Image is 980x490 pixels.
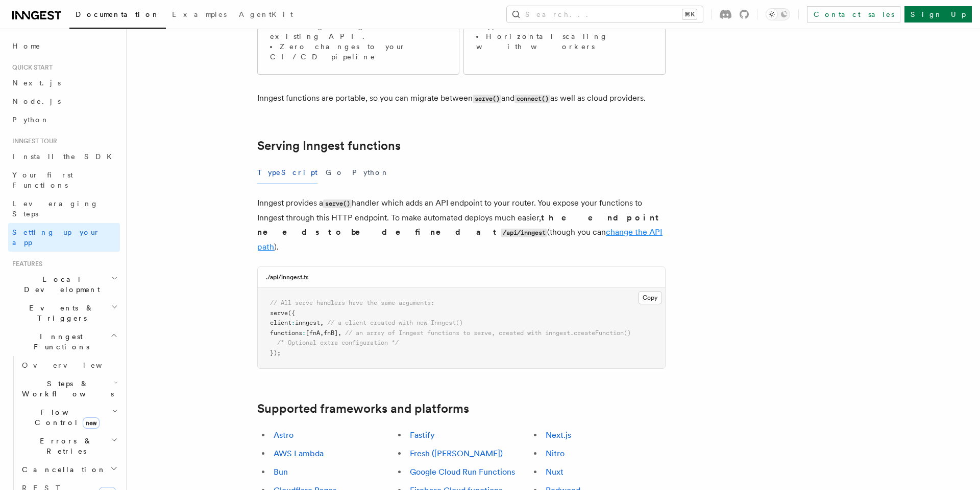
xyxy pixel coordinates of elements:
kbd: ⌘K [682,9,697,19]
a: Overview [18,356,120,374]
a: Fastify [410,430,435,440]
a: Documentation [69,3,166,29]
span: Home [12,41,41,51]
span: functions [270,329,302,337]
a: Setting up your app [8,223,120,252]
span: : [291,319,295,326]
span: Setting up your app [12,228,100,247]
button: Go [326,161,344,184]
span: Python [12,116,50,124]
span: Errors & Retries [18,436,111,456]
a: Bun [274,467,288,477]
span: Node.js [12,97,61,105]
button: Local Development [8,270,120,299]
span: Documentation [76,10,160,18]
button: TypeScript [257,161,317,184]
code: serve() [323,199,352,208]
span: Examples [172,10,227,18]
code: serve() [473,95,501,103]
a: Nitro [546,449,565,458]
span: Cancellation [18,464,106,475]
a: Install the SDK [8,147,120,166]
code: /api/inngest [501,229,547,237]
span: : [302,329,306,337]
p: Inngest provides a handler which adds an API endpoint to your router. You expose your functions t... [257,196,666,254]
span: Install the SDK [12,152,118,161]
a: Nuxt [546,467,563,477]
button: Steps & Workflows [18,374,120,403]
span: Inngest tour [8,137,57,145]
span: ({ [288,309,295,317]
a: AWS Lambda [274,449,324,458]
button: Flow Controlnew [18,403,120,432]
span: // a client created with new Inngest() [327,319,463,326]
button: Search...⌘K [507,6,703,23]
a: Fresh ([PERSON_NAME]) [410,449,503,458]
span: /* Optional extra configuration */ [277,339,399,346]
span: [fnA [306,329,320,337]
span: AgentKit [239,10,293,18]
li: Horizontal scaling with workers [476,31,653,52]
p: Inngest functions are portable, so you can migrate between and as well as cloud providers. [257,91,666,106]
code: connect() [514,95,550,103]
a: Serving Inngest functions [257,139,401,153]
a: Google Cloud Run Functions [410,467,515,477]
span: Next.js [12,79,61,87]
span: inngest [295,319,320,326]
button: Events & Triggers [8,299,120,327]
a: Your first Functions [8,166,120,194]
span: // All serve handlers have the same arguments: [270,299,434,306]
a: Contact sales [807,6,900,23]
a: Next.js [8,74,120,92]
span: Inngest Functions [8,331,110,352]
a: Python [8,110,120,129]
button: Inngest Functions [8,327,120,356]
a: Next.js [546,430,571,440]
span: Local Development [8,274,111,295]
a: AgentKit [233,3,299,28]
a: Home [8,37,120,55]
span: Steps & Workflows [18,378,114,399]
span: Overview [22,361,127,369]
a: Leveraging Steps [8,194,120,223]
a: Astro [274,430,293,440]
span: new [83,417,100,429]
span: serve [270,309,288,317]
a: Examples [166,3,233,28]
span: Leveraging Steps [12,199,99,218]
span: client [270,319,291,326]
button: Python [352,161,389,184]
a: Sign Up [904,6,972,23]
span: , [320,319,324,326]
button: Copy [638,291,662,304]
span: // an array of Inngest functions to serve, created with inngest.createFunction() [345,329,631,337]
li: Adding Inngest to an existing API. [270,21,447,41]
span: Your first Functions [12,171,73,189]
span: , [320,329,324,337]
span: }); [270,349,281,357]
span: Flow Control [18,407,112,428]
a: Node.js [8,92,120,110]
a: Supported frameworks and platforms [257,402,469,416]
span: Features [8,260,42,268]
span: , [338,329,341,337]
h3: ./api/inngest.ts [266,273,309,281]
span: Quick start [8,63,53,72]
span: Events & Triggers [8,303,111,323]
span: fnB] [324,329,338,337]
li: Zero changes to your CI/CD pipeline [270,41,447,62]
button: Errors & Retries [18,432,120,460]
button: Toggle dark mode [766,8,790,20]
button: Cancellation [18,460,120,479]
